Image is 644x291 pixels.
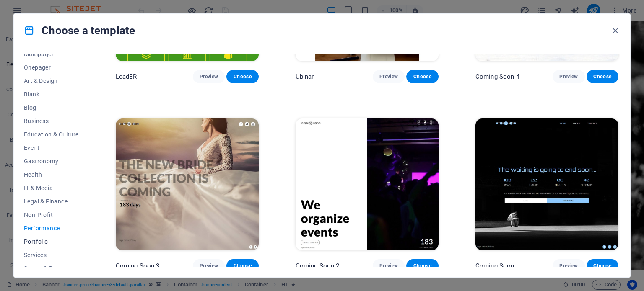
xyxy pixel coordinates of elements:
button: Non-Profit [24,208,79,221]
span: Preview [200,263,218,269]
button: Preview [553,70,584,83]
span: Portfolio [24,238,79,245]
button: Preview [373,259,405,273]
img: Coming Soon 2 [296,118,439,250]
h4: Choose a template [24,24,135,37]
button: Choose [226,70,258,83]
button: Onepager [24,61,79,74]
span: Art & Design [24,77,79,84]
button: Services [24,248,79,262]
img: Coming Soon [475,118,618,250]
p: Coming Soon 3 [116,262,160,270]
p: LeadER [116,72,137,81]
button: Sports & Beauty [24,262,79,275]
button: Choose [587,70,618,83]
button: Business [24,114,79,128]
span: Health [24,171,79,178]
span: Event [24,144,79,151]
span: Choose [593,263,612,269]
span: Services [24,252,79,258]
p: Coming Soon 2 [296,262,340,270]
button: Choose [406,70,438,83]
button: Legal & Finance [24,195,79,208]
span: Choose [593,73,612,80]
span: Preview [379,73,398,80]
button: Health [24,168,79,181]
button: Choose [406,259,438,273]
span: Preview [559,73,578,80]
span: Education & Culture [24,131,79,138]
button: Preview [193,70,225,83]
span: Choose [233,263,252,269]
button: Preview [373,70,405,83]
button: Portfolio [24,235,79,248]
button: Preview [553,259,584,273]
p: Coming Soon [475,262,514,270]
button: Blog [24,101,79,114]
p: Ubinar [296,72,314,81]
span: Performance [24,225,79,232]
span: Non-Profit [24,211,79,218]
span: Blank [24,91,79,98]
button: Gastronomy [24,155,79,168]
span: Preview [200,73,218,80]
span: Choose [413,263,431,269]
img: Coming Soon 3 [116,118,259,250]
button: Multipager [24,47,79,61]
p: Coming Soon 4 [475,72,519,81]
span: Preview [559,263,578,269]
span: Onepager [24,64,79,71]
button: Art & Design [24,74,79,88]
button: Choose [226,259,258,273]
span: Business [24,118,79,124]
button: Choose [587,259,618,273]
span: Sports & Beauty [24,265,79,272]
span: IT & Media [24,185,79,191]
span: Choose [413,73,431,80]
button: Blank [24,88,79,101]
span: Multipager [24,51,79,57]
span: Blog [24,104,79,111]
button: Education & Culture [24,128,79,141]
span: Preview [379,263,398,269]
span: Gastronomy [24,158,79,165]
button: Preview [193,259,225,273]
button: IT & Media [24,181,79,195]
span: Choose [233,73,252,80]
button: Performance [24,221,79,235]
button: Event [24,141,79,155]
span: Legal & Finance [24,198,79,205]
